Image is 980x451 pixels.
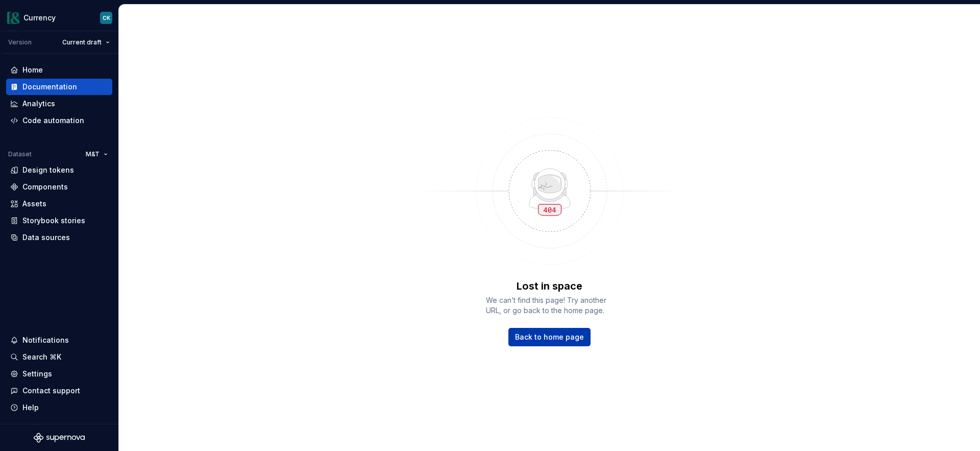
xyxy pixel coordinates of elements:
div: CK [103,14,110,22]
div: Components [22,182,68,192]
button: Notifications [6,332,112,348]
a: Design tokens [6,162,112,178]
button: CurrencyCK [2,7,116,29]
p: Lost in space [517,279,582,293]
a: Components [6,179,112,195]
a: Back to home page [508,328,591,346]
div: Data sources [22,232,70,243]
div: Design tokens [22,165,74,175]
div: Contact support [22,386,80,396]
div: Search ⌘K [22,352,61,362]
div: Help [22,402,39,413]
a: Settings [6,366,112,382]
span: Current draft [62,38,102,46]
img: 77b064d8-59cc-4dbd-8929-60c45737814c.png [7,12,19,24]
a: Storybook stories [6,212,112,229]
button: Current draft [58,35,114,50]
div: Version [8,38,32,46]
button: Contact support [6,383,112,399]
div: Code automation [22,115,84,126]
div: Settings [22,369,52,379]
span: M&T [86,150,100,158]
span: We can’t find this page! Try another URL, or go back to the home page. [486,295,614,316]
div: Home [22,65,43,75]
a: Analytics [6,96,112,112]
div: Notifications [22,335,69,345]
span: Back to home page [515,332,584,342]
a: Home [6,62,112,78]
div: Currency [23,13,56,23]
button: Help [6,399,112,416]
div: Assets [22,199,46,209]
a: Documentation [6,79,112,95]
button: M&T [81,147,112,161]
div: Documentation [22,82,77,92]
button: Search ⌘K [6,349,112,365]
a: Assets [6,196,112,212]
div: Dataset [8,150,32,158]
div: Analytics [22,99,55,109]
a: Data sources [6,229,112,246]
svg: Supernova Logo [34,433,85,443]
div: Storybook stories [22,216,85,226]
a: Code automation [6,112,112,129]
